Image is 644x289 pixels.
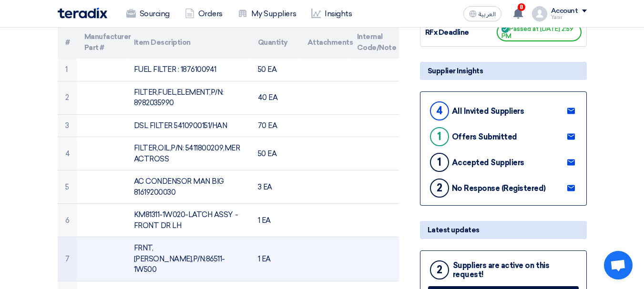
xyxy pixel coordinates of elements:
[58,170,77,204] td: 5
[77,26,126,59] th: Manufacturer Part #
[126,204,250,237] td: KM81311-1W020-LATCH ASSY -FRONT DR LH
[230,3,304,24] a: My Suppliers
[250,237,300,281] td: 1 EA
[126,26,250,59] th: Item Description
[58,204,77,237] td: 6
[250,26,300,59] th: Quantity
[551,7,578,15] div: Account
[250,170,300,204] td: 3 EA
[250,114,300,137] td: 70 EA
[250,204,300,237] td: 1 EA
[177,3,230,24] a: Orders
[430,179,449,198] div: 2
[420,62,587,80] div: Supplier Insights
[58,237,77,281] td: 7
[119,3,177,24] a: Sourcing
[58,8,107,19] img: Teradix logo
[479,11,496,18] span: العربية
[304,3,359,24] a: Insights
[551,15,587,20] div: Yasir
[126,237,250,281] td: FRNT,[PERSON_NAME],P/N:86511-1W500
[452,184,546,193] div: No Response (Registered)
[452,132,517,141] div: Offers Submitted
[58,114,77,137] td: 3
[126,114,250,137] td: DSL FILTER 5410900151/HAN
[430,127,449,146] div: 1
[250,81,300,114] td: 40 EA
[453,261,579,279] div: Suppliers are active on this request!
[58,81,77,114] td: 2
[518,3,525,11] span: 8
[430,101,449,120] div: 4
[430,260,449,279] div: 2
[604,251,633,279] div: Open chat
[420,221,587,239] div: Latest updates
[250,137,300,170] td: 50 EA
[430,153,449,172] div: 1
[126,137,250,170] td: FILTER,OIL,P/N: 5411800209,MER ACTROSS
[126,81,250,114] td: FILTER,FUEL,ELEMENT,P/N: 8982035990
[58,59,77,81] td: 1
[463,6,501,21] button: العربية
[58,137,77,170] td: 4
[425,27,497,38] div: RFx Deadline
[126,170,250,204] td: AC CONDENSOR MAN BIG 81619200030
[452,107,524,116] div: All Invited Suppliers
[126,59,250,81] td: FUEL FILTER : 1876100941
[58,26,77,59] th: #
[349,26,399,59] th: Internal Code/Note
[452,158,524,167] div: Accepted Suppliers
[497,23,582,41] span: Passed at [DATE] 2:59 PM
[300,26,349,59] th: Attachments
[250,59,300,81] td: 50 EA
[532,6,547,21] img: profile_test.png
